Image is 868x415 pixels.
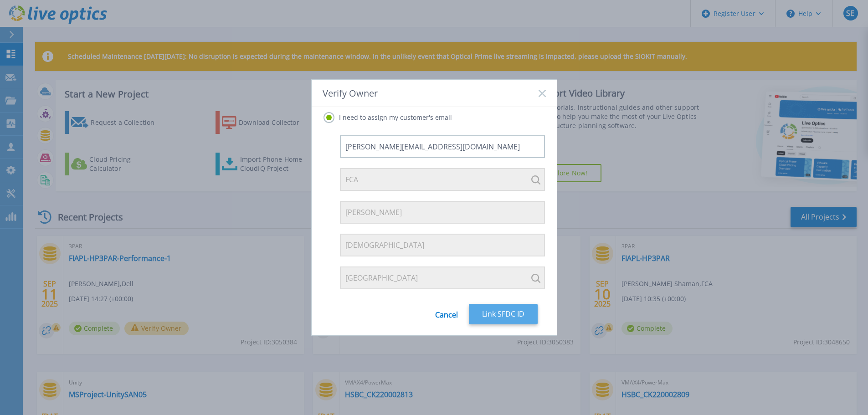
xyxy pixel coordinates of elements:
[323,88,378,98] span: Verify Owner
[340,135,545,158] input: Enter email address
[340,234,545,256] input: Last Name
[340,201,545,224] input: First Name
[324,112,452,123] label: I need to assign my customer's email
[469,304,538,324] button: Link SFDC ID
[435,304,458,324] a: Cancel
[340,168,545,191] input: FCA
[340,266,545,289] input: India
